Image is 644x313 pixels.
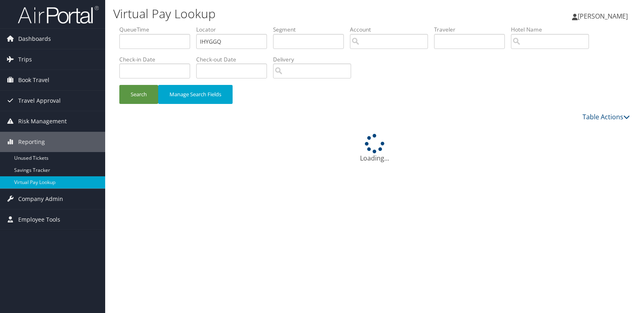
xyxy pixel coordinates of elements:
[119,25,196,34] label: QueueTime
[273,55,357,63] label: Delivery
[196,55,273,63] label: Check-out Date
[572,4,636,28] a: [PERSON_NAME]
[18,5,99,24] img: airportal-logo.png
[18,49,32,70] span: Trips
[18,91,61,111] span: Travel Approval
[18,132,45,152] span: Reporting
[18,209,60,230] span: Employee Tools
[578,12,628,21] span: [PERSON_NAME]
[158,85,233,104] button: Manage Search Fields
[18,70,49,90] span: Book Travel
[273,25,350,34] label: Segment
[113,5,462,22] h1: Virtual Pay Lookup
[350,25,434,34] label: Account
[18,111,67,131] span: Risk Management
[511,25,595,34] label: Hotel Name
[18,189,63,209] span: Company Admin
[119,55,196,63] label: Check-in Date
[434,25,511,34] label: Traveler
[18,29,51,49] span: Dashboards
[583,112,630,121] a: Table Actions
[119,134,630,163] div: Loading...
[119,85,158,104] button: Search
[196,25,273,34] label: Locator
